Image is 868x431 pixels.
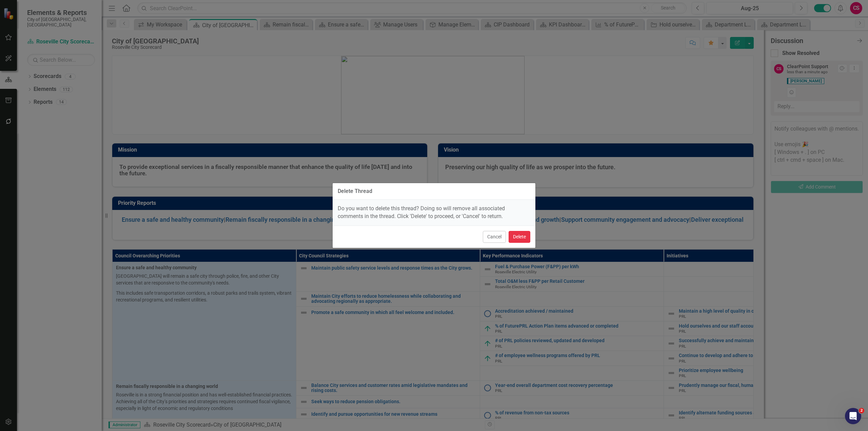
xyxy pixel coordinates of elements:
[509,231,530,243] button: Delete
[338,205,505,219] span: Do you want to delete this thread? Doing so will remove all associated comments in the thread. Cl...
[845,408,861,424] iframe: Intercom live chat
[338,188,372,194] div: Delete Thread
[859,408,864,413] span: 2
[483,231,506,243] button: Cancel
